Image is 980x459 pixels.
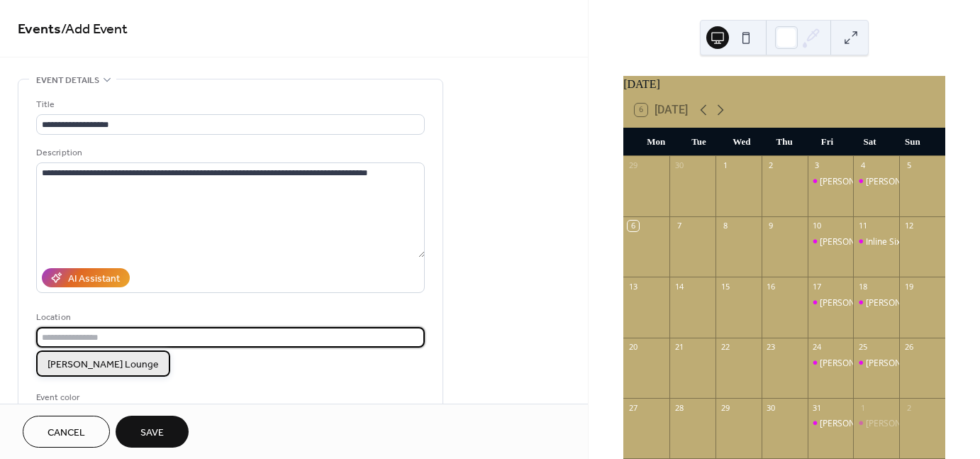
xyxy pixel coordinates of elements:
[628,402,638,413] div: 27
[36,73,99,88] span: Event details
[866,236,918,248] div: Inline Six Live
[853,297,899,309] div: Ricky Montijo Live
[891,128,934,156] div: Sun
[853,236,899,248] div: Inline Six Live
[763,128,806,156] div: Thu
[808,236,854,248] div: Nate Nelson Live
[766,221,776,231] div: 9
[808,417,854,429] div: Mike Gallo Live
[812,160,823,171] div: 3
[628,221,638,231] div: 6
[36,390,143,405] div: Event color
[766,342,776,353] div: 23
[628,342,638,353] div: 20
[766,281,776,292] div: 16
[820,297,904,309] div: [PERSON_NAME] Live
[623,76,945,93] div: [DATE]
[808,297,854,309] div: David Johnson Live
[674,342,684,353] div: 21
[903,221,914,231] div: 12
[720,128,763,156] div: Wed
[812,342,823,353] div: 24
[140,426,164,441] span: Save
[628,160,638,171] div: 29
[820,357,904,369] div: [PERSON_NAME] Live
[36,310,422,325] div: Location
[857,221,868,231] div: 11
[853,357,899,369] div: Floyd Bauler Live
[848,128,891,156] div: Sat
[820,417,904,429] div: [PERSON_NAME] Live
[853,417,899,429] div: Anthony Moreno Duo Live
[903,342,914,353] div: 26
[48,357,159,372] span: [PERSON_NAME] Lounge
[853,175,899,187] div: Curt & Hannah Live
[18,16,61,43] a: Events
[866,357,950,369] div: [PERSON_NAME] Live
[857,342,868,353] div: 25
[857,160,868,171] div: 4
[820,236,904,248] div: [PERSON_NAME] Live
[720,221,730,231] div: 8
[808,357,854,369] div: Erik Flores Live
[720,342,730,353] div: 22
[857,402,868,413] div: 1
[866,417,969,429] div: [PERSON_NAME] Duo Live
[677,128,720,156] div: Tue
[720,402,730,413] div: 29
[674,281,684,292] div: 14
[812,281,823,292] div: 17
[48,426,85,441] span: Cancel
[674,160,684,171] div: 30
[806,128,848,156] div: Fri
[628,281,638,292] div: 13
[674,402,684,413] div: 28
[903,402,914,413] div: 2
[903,160,914,171] div: 5
[812,221,823,231] div: 10
[23,416,110,448] button: Cancel
[36,145,422,160] div: Description
[42,268,130,287] button: AI Assistant
[866,297,950,309] div: [PERSON_NAME] Live
[635,128,677,156] div: Mon
[68,272,120,287] div: AI Assistant
[820,175,904,187] div: [PERSON_NAME] Live
[903,281,914,292] div: 19
[61,16,128,43] span: / Add Event
[808,175,854,187] div: Taylor Graves Live
[674,221,684,231] div: 7
[766,160,776,171] div: 2
[720,160,730,171] div: 1
[720,281,730,292] div: 15
[812,402,823,413] div: 31
[766,402,776,413] div: 30
[116,416,189,448] button: Save
[857,281,868,292] div: 18
[36,97,422,112] div: Title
